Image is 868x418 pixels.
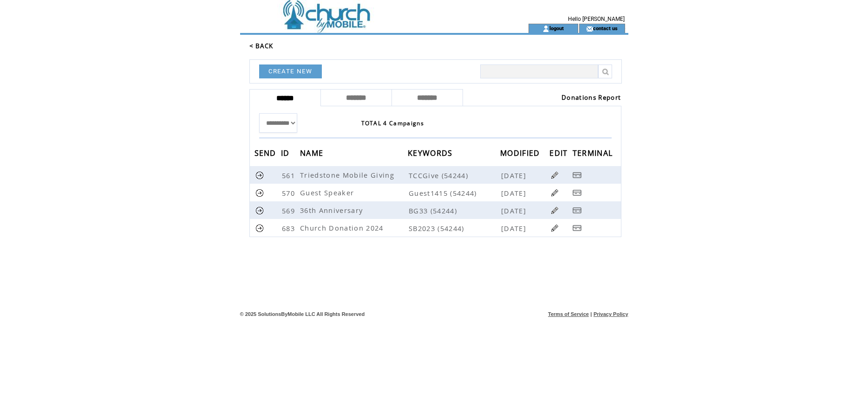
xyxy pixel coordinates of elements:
[548,311,589,317] a: Terms of Service
[549,25,564,31] a: logout
[409,171,499,180] span: TCCGive (54244)
[282,224,297,233] span: 683
[282,188,297,198] span: 570
[408,150,455,155] a: KEYWORDS
[282,171,297,180] span: 561
[300,188,356,197] span: Guest Speaker
[300,223,386,232] span: Church Donation 2024
[409,224,499,233] span: SB2023 (54244)
[409,206,499,215] span: BG33 (54244)
[281,146,292,163] span: ID
[300,206,365,215] span: 36th Anniversary
[501,188,529,198] span: [DATE]
[281,150,292,155] a: ID
[593,25,618,31] a: contact us
[542,25,549,32] img: account_icon.gif
[501,206,529,215] span: [DATE]
[300,150,326,155] a: NAME
[594,311,628,317] a: Privacy Policy
[500,146,542,163] span: MODIFIED
[408,146,455,163] span: KEYWORDS
[409,188,499,198] span: Guest1415 (54244)
[501,224,529,233] span: [DATE]
[300,146,326,163] span: NAME
[549,146,570,163] span: EDIT
[259,64,322,78] a: CREATE NEW
[568,16,625,22] span: Hello [PERSON_NAME]
[590,311,592,317] span: |
[573,146,615,163] span: TERMINAL
[249,42,274,50] a: < BACK
[500,150,542,155] a: MODIFIED
[501,171,529,180] span: [DATE]
[300,170,397,180] span: Triedstone Mobile Giving
[586,25,593,32] img: contact_us_icon.gif
[282,206,297,215] span: 569
[361,119,424,127] span: TOTAL 4 Campaigns
[255,146,279,163] span: SEND
[561,93,621,102] a: Donations Report
[240,311,365,317] span: © 2025 SolutionsByMobile LLC All Rights Reserved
